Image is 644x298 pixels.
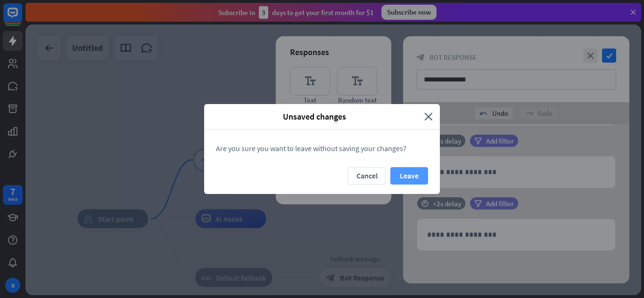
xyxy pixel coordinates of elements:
button: Cancel [348,167,386,185]
i: close [424,111,433,122]
button: Leave [390,167,428,185]
span: Are you sure you want to leave without saving your changes? [216,144,406,153]
button: Open LiveChat chat widget [8,4,36,32]
span: Unsaved changes [211,111,417,122]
